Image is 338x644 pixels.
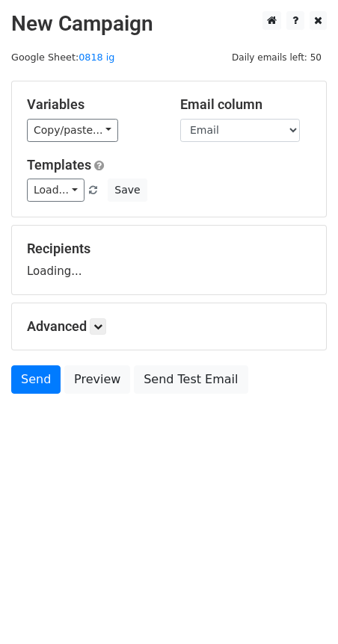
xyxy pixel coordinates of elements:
[134,365,248,394] a: Send Test Email
[11,52,114,63] small: Google Sheet:
[11,365,61,394] a: Send
[27,96,158,113] h5: Variables
[227,49,327,66] span: Daily emails left: 50
[27,179,84,202] a: Load...
[180,96,311,113] h5: Email column
[27,318,311,335] h5: Advanced
[227,52,327,63] a: Daily emails left: 50
[108,179,147,202] button: Save
[79,52,114,63] a: 0818 ig
[27,157,91,173] a: Templates
[27,241,311,257] h5: Recipients
[27,241,311,279] div: Loading...
[11,11,327,37] h2: New Campaign
[27,119,118,142] a: Copy/paste...
[64,365,130,394] a: Preview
